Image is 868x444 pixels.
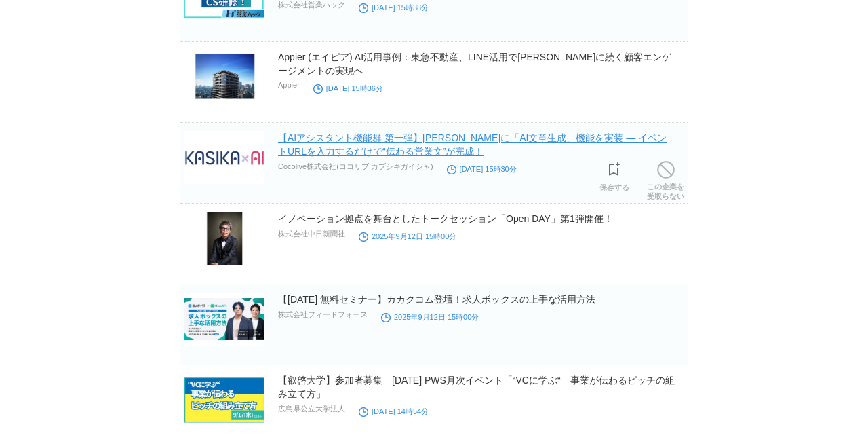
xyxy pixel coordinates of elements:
[359,3,429,12] time: [DATE] 15時38分
[278,294,595,305] a: 【[DATE] 無料セミナー】カカクコム登壇！求人ボックスの上手な活用方法
[359,232,456,240] time: 2025年9月12日 15時00分
[184,50,264,103] img: 25921-195-fa98532b98d8c89fa33b69a8f0775dfd-1024x826.jpg
[599,158,629,192] a: 保存する
[278,404,345,414] p: 広島県公立大学法人
[184,131,264,184] img: 25942-43-bccc6797e2ab021a7020f7455b96f5af-602x115.png
[447,165,517,173] time: [DATE] 15時30分
[278,310,368,320] p: 株式会社フィードフォース
[278,375,675,399] a: 【叡啓大学】参加者募集 [DATE] PWS月次イベント「“VCに学ぶ“ 事業が伝わるピッチの組み立て方」
[184,373,264,426] img: 51586-442-fbd3072ce8ab9a185c0dbbc8fed31d53-1280x720.png
[278,52,671,76] a: Appier (エイピア) AI活用事例：東急不動産、LINE活用で[PERSON_NAME]に続く顧客エンゲージメントの実現へ
[278,229,345,239] p: 株式会社中日新聞社
[278,132,667,157] a: 【AIアシスタント機能群 第一弾】[PERSON_NAME]に「AI文章生成」機能を実装 ― イベントURLを入力するだけで“伝わる営業文”が完成！
[278,81,300,89] p: Appier
[184,212,264,265] img: 22390-251-2373b76223d9d647e51f097173c9803e-1000x1500.jpg
[381,313,479,321] time: 2025年9月12日 15時00分
[278,162,433,172] p: Cocolive株式会社(ココリブ カブシキガイシャ)
[278,213,613,224] a: イノベーション拠点を舞台としたトークセッション「Open DAY」第1弾開催！
[184,293,264,346] img: 71307-320-e9ce13bcb84fa608dfbe794cb2d68faa-1800x945.png
[359,407,429,415] time: [DATE] 14時54分
[647,158,684,201] a: この企業を受取らない
[313,84,383,92] time: [DATE] 15時36分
